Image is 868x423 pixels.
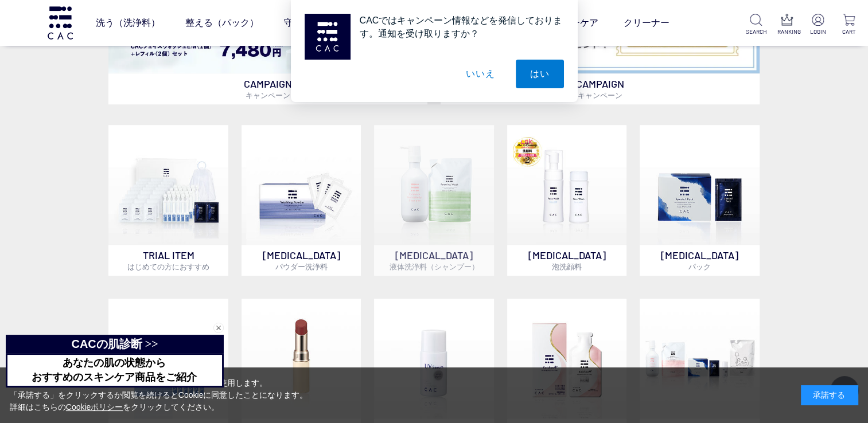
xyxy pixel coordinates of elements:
[507,299,627,418] img: インナーケア
[640,125,760,276] a: [MEDICAL_DATA]パック
[507,245,627,276] p: [MEDICAL_DATA]
[108,245,228,276] p: TRIAL ITEM
[451,60,509,88] button: いいえ
[374,125,494,276] a: [MEDICAL_DATA]液体洗浄料（シャンプー）
[66,402,123,412] a: Cookieポリシー
[688,262,711,271] span: パック
[10,377,308,413] div: 当サイトでは、お客様へのサービス向上のためにCookieを使用します。 「承諾する」をクリックするか閲覧を続けるとCookieに同意したことになります。 詳細はこちらの をクリックしてください。
[351,14,564,40] div: CACではキャンペーン情報などを発信しております。通知を受け取りますか？
[127,262,209,271] span: はじめての方におすすめ
[108,125,228,245] img: トライアルセット
[374,245,494,276] p: [MEDICAL_DATA]
[108,125,228,276] a: トライアルセット TRIAL ITEMはじめての方におすすめ
[640,245,760,276] p: [MEDICAL_DATA]
[275,262,328,271] span: パウダー洗浄料
[507,125,627,276] a: 泡洗顔料 [MEDICAL_DATA]泡洗顔料
[305,14,351,60] img: notification icon
[507,125,627,245] img: 泡洗顔料
[516,60,564,88] button: はい
[389,262,478,271] span: 液体洗浄料（シャンプー）
[242,125,361,276] a: [MEDICAL_DATA]パウダー洗浄料
[242,245,361,276] p: [MEDICAL_DATA]
[801,385,858,405] div: 承諾する
[552,262,582,271] span: 泡洗顔料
